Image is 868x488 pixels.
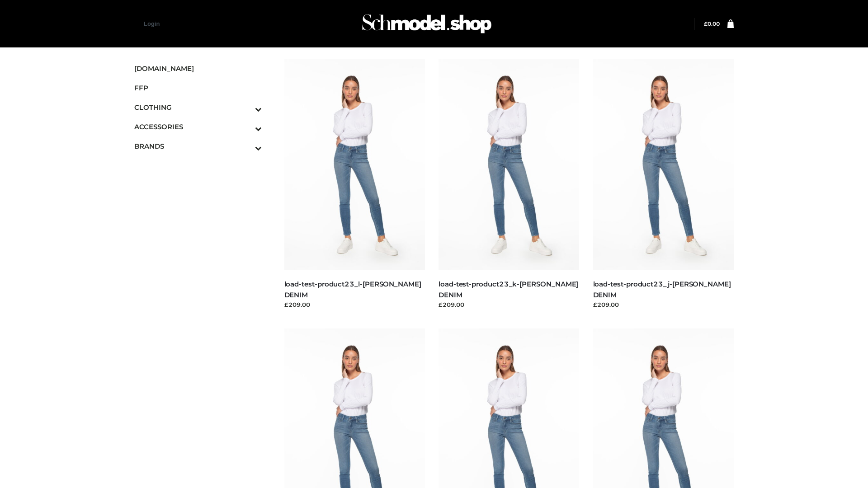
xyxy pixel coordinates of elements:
button: Toggle Submenu [230,98,262,117]
img: Schmodel Admin 964 [359,6,495,42]
div: £209.00 [284,300,425,309]
a: [DOMAIN_NAME] [134,59,262,78]
a: load-test-product23_l-[PERSON_NAME] DENIM [284,280,421,299]
span: BRANDS [134,141,262,151]
a: CLOTHINGToggle Submenu [134,98,262,117]
div: £209.00 [593,300,734,309]
a: £0.00 [704,20,720,27]
button: Toggle Submenu [230,136,262,156]
a: load-test-product23_k-[PERSON_NAME] DENIM [439,280,578,299]
span: £ [704,20,708,27]
a: ACCESSORIESToggle Submenu [134,117,262,136]
div: £209.00 [439,300,580,309]
a: BRANDSToggle Submenu [134,136,262,156]
a: Login [144,20,160,27]
bdi: 0.00 [704,20,720,27]
span: FFP [134,83,262,93]
span: CLOTHING [134,102,262,113]
span: ACCESSORIES [134,122,262,132]
span: [DOMAIN_NAME] [134,63,262,74]
button: Toggle Submenu [230,117,262,136]
a: load-test-product23_j-[PERSON_NAME] DENIM [593,280,731,299]
a: FFP [134,78,262,98]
